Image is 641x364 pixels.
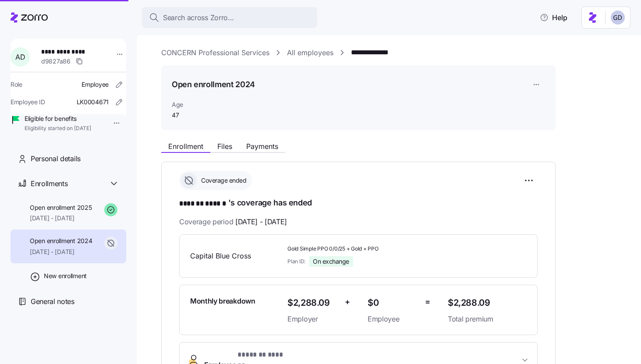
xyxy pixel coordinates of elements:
[77,98,109,106] span: LK0004671
[246,143,278,150] span: Payments
[540,12,567,23] span: Help
[172,100,260,109] span: Age
[190,251,280,262] span: Capital Blue Cross
[368,296,418,310] span: $0
[448,314,527,325] span: Total premium
[30,237,92,245] span: Open enrollment 2024
[25,114,91,123] span: Eligible for benefits
[217,143,232,150] span: Files
[287,258,305,265] span: Plan ID:
[368,314,418,325] span: Employee
[168,143,203,150] span: Enrollment
[611,11,625,25] img: 68a7f73c8a3f673b81c40441e24bb121
[11,80,22,89] span: Role
[172,111,260,120] span: 47
[30,247,92,256] span: [DATE] - [DATE]
[163,12,234,23] span: Search across Zorro...
[287,47,333,58] a: All employees
[15,53,25,60] span: A D
[287,296,338,310] span: $2,288.09
[425,296,430,308] span: =
[190,296,255,307] span: Monthly breakdown
[142,7,317,28] button: Search across Zorro...
[30,203,92,212] span: Open enrollment 2025
[533,9,574,26] button: Help
[287,314,338,325] span: Employer
[161,47,269,58] a: CONCERN Professional Services
[287,245,441,253] span: Gold Simple PPO 0/0/25 + Gold + PPO
[31,178,67,189] span: Enrollments
[11,98,45,106] span: Employee ID
[81,80,109,89] span: Employee
[25,125,91,132] span: Eligibility started on [DATE]
[30,214,92,223] span: [DATE] - [DATE]
[31,153,81,164] span: Personal details
[313,258,349,265] span: On exchange
[172,79,255,90] h1: Open enrollment 2024
[235,216,287,227] span: [DATE] - [DATE]
[41,57,71,66] span: d9827a86
[448,296,527,310] span: $2,288.09
[179,216,287,227] span: Coverage period
[179,197,538,209] h1: 's coverage has ended
[198,176,246,185] span: Coverage ended
[31,296,74,307] span: General notes
[345,296,350,308] span: +
[44,272,87,280] span: New enrollment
